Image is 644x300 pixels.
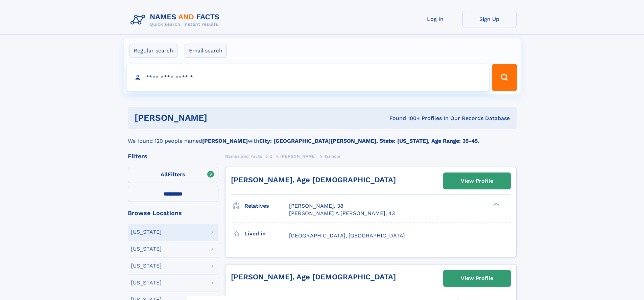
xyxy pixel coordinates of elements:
[202,138,248,144] b: [PERSON_NAME]
[127,64,489,91] input: search input
[289,210,395,217] a: [PERSON_NAME] A [PERSON_NAME], 43
[225,152,262,160] a: Names and Facts
[131,280,162,285] div: [US_STATE]
[408,11,462,27] a: Log In
[461,271,493,286] div: View Profile
[298,115,510,122] div: Found 100+ Profiles In Our Records Database
[270,154,273,159] span: Z
[128,153,218,159] div: Filters
[289,232,405,239] span: [GEOGRAPHIC_DATA], [GEOGRAPHIC_DATA]
[128,129,517,145] div: We found 120 people named with .
[128,167,218,183] label: Filters
[135,114,299,122] h1: [PERSON_NAME]
[231,273,396,281] a: [PERSON_NAME], Age [DEMOGRAPHIC_DATA]
[461,173,493,189] div: View Profile
[324,154,341,159] span: Taimoor
[444,173,510,189] a: View Profile
[492,202,500,207] div: ❯
[128,11,225,29] img: Logo Names and Facts
[131,229,162,235] div: [US_STATE]
[161,171,168,178] span: All
[280,154,316,159] span: [PERSON_NAME]
[444,270,510,286] a: View Profile
[185,44,227,58] label: Email search
[244,228,289,239] h3: Lived in
[462,11,517,27] a: Sign Up
[128,210,218,216] div: Browse Locations
[280,152,316,160] a: [PERSON_NAME]
[259,138,478,144] b: City: [GEOGRAPHIC_DATA][PERSON_NAME], State: [US_STATE], Age Range: 35-45
[131,263,162,269] div: [US_STATE]
[244,200,289,212] h3: Relatives
[131,246,162,252] div: [US_STATE]
[231,176,396,184] a: [PERSON_NAME], Age [DEMOGRAPHIC_DATA]
[289,202,343,210] a: [PERSON_NAME], 38
[270,152,273,160] a: Z
[129,44,177,58] label: Regular search
[492,64,517,91] button: Search Button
